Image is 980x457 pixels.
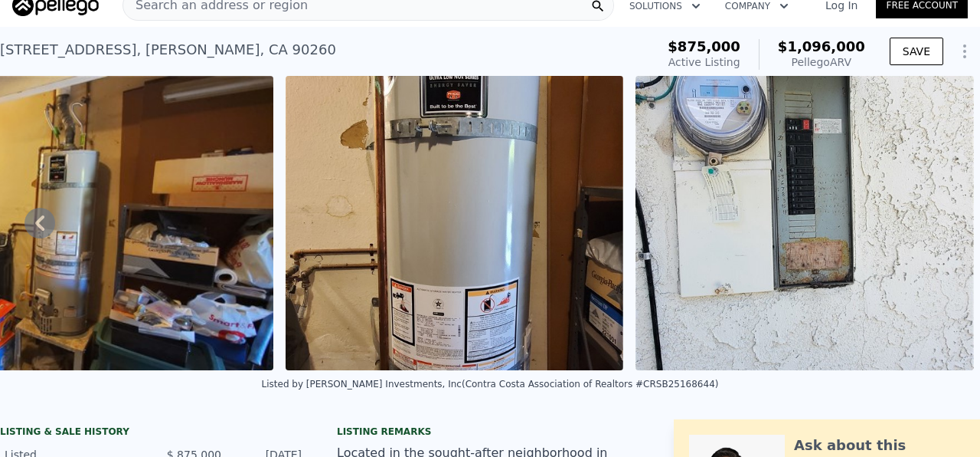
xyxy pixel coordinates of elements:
span: Active Listing [668,56,740,68]
button: SAVE [890,38,943,65]
span: $1,096,000 [778,38,865,54]
img: Sale: 167277248 Parcel: 52311848 [286,76,624,370]
div: Listing remarks [337,426,643,438]
button: Show Options [949,36,980,67]
div: Pellego ARV [778,54,865,70]
div: Listed by [PERSON_NAME] Investments, Inc (Contra Costa Association of Realtors #CRSB25168644) [262,379,719,390]
span: $875,000 [668,38,740,54]
img: Sale: 167277248 Parcel: 52311848 [635,76,974,370]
